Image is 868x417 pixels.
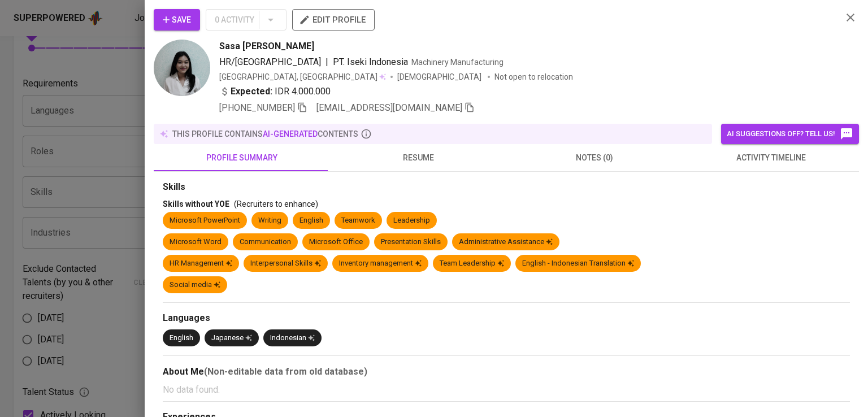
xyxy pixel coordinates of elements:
[163,13,191,27] span: Save
[154,40,210,96] img: 1dc8a8ac793ac9d1cee26f59f2595422.jpg
[333,57,408,67] span: PT. Iseki Indonesia
[163,365,850,379] div: About Me
[204,366,367,377] b: (Non-editable data from old database)
[160,151,323,165] span: profile summary
[163,312,850,325] div: Languages
[721,124,859,144] button: AI suggestions off? Tell us!
[411,58,504,67] span: Machinery Manufacturing
[292,9,375,31] button: edit profile
[170,280,220,290] div: Social media
[240,237,291,247] div: Communication
[270,333,315,344] div: Indonesian
[341,215,375,226] div: Teamwork
[163,383,850,397] p: No data found.
[170,237,222,247] div: Microsoft Word
[337,151,500,165] span: resume
[163,181,850,194] div: Skills
[309,237,363,247] div: Microsoft Office
[172,128,358,140] p: this profile contains contents
[219,40,314,53] span: Sasa [PERSON_NAME]
[727,127,853,141] span: AI suggestions off? Tell us!
[325,55,328,69] span: |
[219,71,386,82] div: [GEOGRAPHIC_DATA], [GEOGRAPHIC_DATA]
[339,258,422,269] div: Inventory management
[219,102,295,113] span: [PHONE_NUMBER]
[234,199,318,208] span: (Recruiters to enhance)
[258,215,281,226] div: Writing
[231,85,272,98] b: Expected:
[440,258,504,269] div: Team Leadership
[513,151,676,165] span: notes (0)
[211,333,252,344] div: Japanese
[263,129,318,138] span: AI-generated
[292,15,375,24] a: edit profile
[689,151,852,165] span: activity timeline
[393,215,430,226] div: Leadership
[300,215,323,226] div: English
[301,12,366,27] span: edit profile
[170,215,240,226] div: Microsoft PowerPoint
[381,237,441,247] div: Presentation Skills
[170,333,193,344] div: English
[170,258,232,269] div: HR Management
[154,9,200,31] button: Save
[494,71,573,82] p: Not open to relocation
[219,85,331,98] div: IDR 4.000.000
[219,57,321,67] span: HR/[GEOGRAPHIC_DATA]
[316,102,462,113] span: [EMAIL_ADDRESS][DOMAIN_NAME]
[459,237,553,247] div: Administrative Assistance
[522,258,634,269] div: English - Indonesian Translation
[163,199,229,208] span: Skills without YOE
[250,258,321,269] div: Interpersonal Skills
[397,71,483,82] span: [DEMOGRAPHIC_DATA]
